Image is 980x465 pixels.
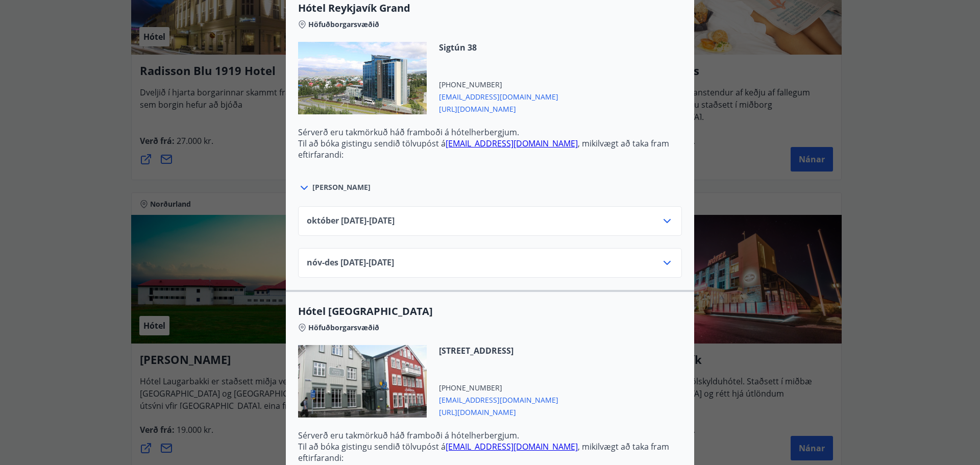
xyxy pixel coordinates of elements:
[439,102,558,114] span: [URL][DOMAIN_NAME]
[298,1,682,15] span: Hótel Reykjavík Grand
[439,80,558,90] span: [PHONE_NUMBER]
[308,19,379,30] span: Höfuðborgarsvæðið
[439,90,558,102] span: [EMAIL_ADDRESS][DOMAIN_NAME]
[439,42,558,53] span: Sigtún 38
